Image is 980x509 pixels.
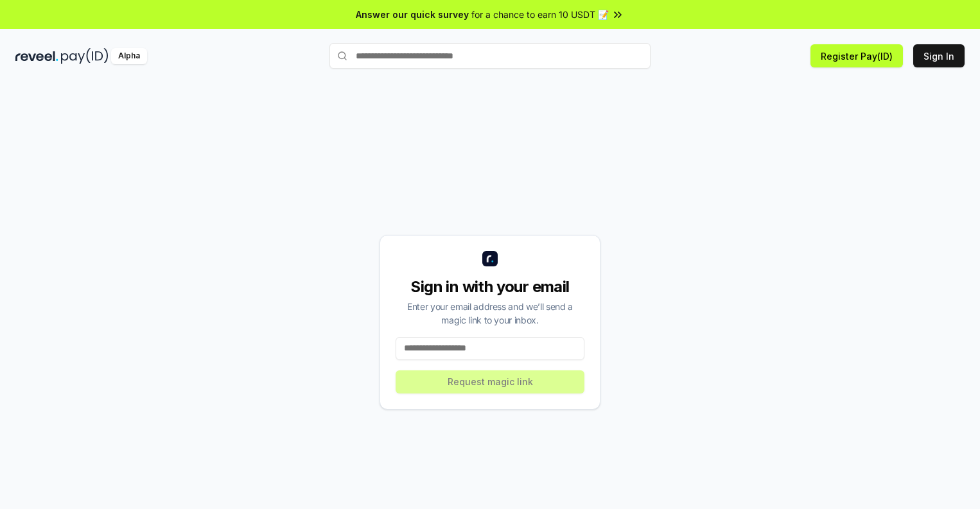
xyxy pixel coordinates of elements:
button: Register Pay(ID) [810,44,903,67]
img: reveel_dark [15,48,58,64]
span: Answer our quick survey [356,8,469,21]
img: logo_small [482,251,498,266]
span: for a chance to earn 10 USDT 📝 [471,8,609,21]
button: Sign In [913,44,965,67]
img: pay_id [61,48,109,64]
div: Enter your email address and we’ll send a magic link to your inbox. [396,300,584,327]
div: Sign in with your email [396,277,584,297]
div: Alpha [111,48,147,64]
